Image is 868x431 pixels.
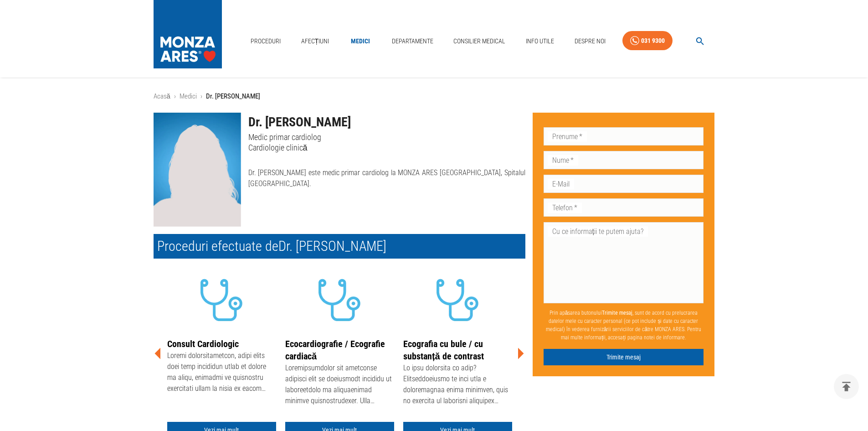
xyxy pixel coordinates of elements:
img: Dr. Elena-Laura Antohi [154,113,241,227]
button: Trimite mesaj [544,349,704,366]
div: 031 9300 [641,35,665,47]
a: Ecografia cu bule / cu substanță de contrast [403,338,484,362]
button: delete [834,374,859,399]
div: Loremipsumdolor sit ametconse adipisci elit se doeiusmodt incididu ut laboreetdolo ma aliquaenima... [285,363,394,408]
a: Despre Noi [571,32,609,51]
a: Ecocardiografie / Ecografie cardiacă [285,338,385,362]
div: Lo ipsu dolorsita co adip? Elitseddoeiusmo te inci utla e doloremagnaa enima minimven, quis no ex... [403,363,512,408]
p: Dr. [PERSON_NAME] este medic primar cardiolog la MONZA ARES [GEOGRAPHIC_DATA], Spitalul [GEOGRAPH... [248,167,525,189]
a: Medici [346,32,375,51]
nav: breadcrumb [154,91,715,102]
li: › [174,91,176,102]
li: › [200,91,202,102]
a: 031 9300 [622,31,673,51]
p: Dr. [PERSON_NAME] [206,91,260,102]
a: Afecțiuni [298,32,333,51]
h2: Proceduri efectuate de Dr. [PERSON_NAME] [154,234,525,259]
a: Departamente [388,32,437,51]
h1: Dr. [PERSON_NAME] [248,113,525,132]
a: Acasă [154,92,170,100]
a: Proceduri [247,32,284,51]
a: Info Utile [522,32,558,51]
a: Medici [180,92,197,100]
p: Cardiologie clinică [248,142,525,153]
p: Medic primar cardiolog [248,132,525,142]
div: Loremi dolorsitametcon, adipi elits doei temp incididun utlab et dolore ma aliqu, enimadmi ve qui... [167,350,276,396]
p: Prin apăsarea butonului , sunt de acord cu prelucrarea datelor mele cu caracter personal (ce pot ... [544,305,704,345]
a: Consult Cardiologic [167,338,239,349]
a: Consilier Medical [450,32,509,51]
b: Trimite mesaj [602,310,632,316]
